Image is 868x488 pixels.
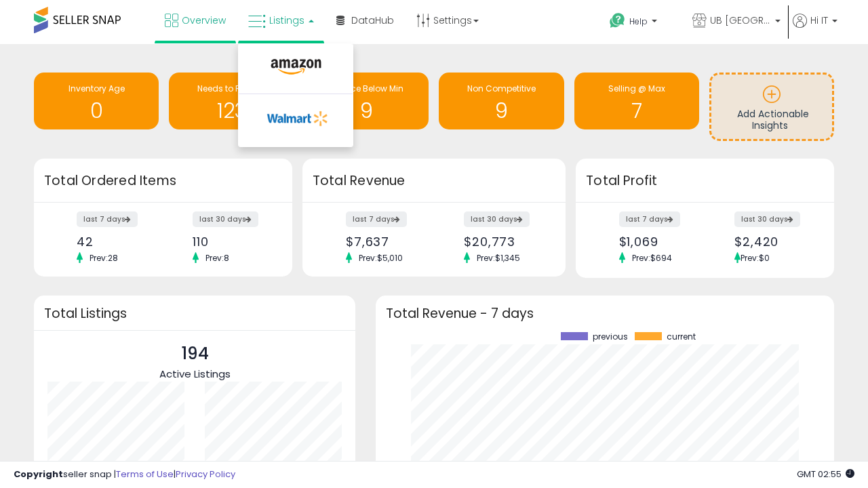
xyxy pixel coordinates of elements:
span: 2025-10-12 02:55 GMT [797,468,854,481]
div: $1,069 [619,235,695,249]
label: last 30 days [734,211,800,227]
h3: Total Revenue - 7 days [386,308,824,319]
span: Inventory Age [68,83,125,94]
span: BB Price Below Min [329,83,403,94]
div: $7,637 [346,235,424,249]
div: 110 [193,235,269,249]
span: Needs to Reprice [197,83,266,94]
h1: 7 [581,100,692,122]
p: 194 [159,341,231,367]
span: Prev: $5,010 [352,252,410,264]
span: Help [629,16,648,27]
span: Prev: $1,345 [470,252,527,264]
span: Add Actionable Insights [737,107,809,133]
span: Prev: 28 [83,252,125,264]
span: Active Listings [159,367,231,381]
div: seller snap | | [14,468,235,481]
h3: Total Listings [44,308,345,319]
div: 42 [77,235,153,249]
label: last 30 days [193,211,258,227]
div: $2,420 [734,235,810,249]
h3: Total Ordered Items [44,171,282,190]
span: Prev: 8 [199,252,236,264]
h3: Total Profit [586,171,824,190]
span: Hi IT [810,14,828,27]
span: Overview [182,14,226,27]
a: Add Actionable Insights [711,75,832,139]
label: last 7 days [346,211,407,227]
strong: Copyright [14,468,63,481]
span: DataHub [351,14,394,27]
span: Prev: $0 [741,252,770,264]
a: Needs to Reprice 123 [169,73,294,129]
a: Selling @ Max 7 [574,73,699,129]
label: last 7 days [619,211,680,227]
span: Listings [269,14,304,27]
span: current [667,332,696,342]
h3: Total Revenue [313,171,555,190]
div: $20,773 [464,235,542,249]
span: UB [GEOGRAPHIC_DATA] [710,14,771,27]
span: Selling @ Max [608,83,665,94]
h1: 9 [446,100,557,122]
h1: 123 [176,100,287,122]
a: Help [599,2,680,44]
h1: 9 [311,100,422,122]
a: Privacy Policy [176,468,235,481]
a: Hi IT [793,14,837,44]
a: Non Competitive 9 [439,73,564,129]
span: Non Competitive [467,83,536,94]
a: BB Price Below Min 9 [304,73,429,129]
span: previous [593,332,628,342]
span: Prev: $694 [625,252,679,264]
h1: 0 [41,100,152,122]
a: Inventory Age 0 [34,73,159,129]
a: Terms of Use [116,468,174,481]
label: last 30 days [464,211,530,227]
label: last 7 days [77,211,138,227]
i: Get Help [609,12,626,29]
